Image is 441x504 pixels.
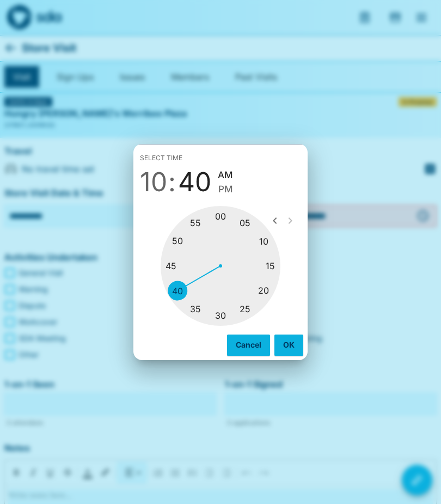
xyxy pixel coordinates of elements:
button: 40 [178,167,211,197]
button: Cancel [227,335,270,355]
span: : [168,167,176,197]
span: Select time [140,149,182,167]
button: 10 [140,167,167,197]
button: OK [274,335,303,355]
button: open previous view [264,210,286,232]
button: PM [218,182,233,197]
button: AM [218,168,233,183]
span: PM [218,182,233,197]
